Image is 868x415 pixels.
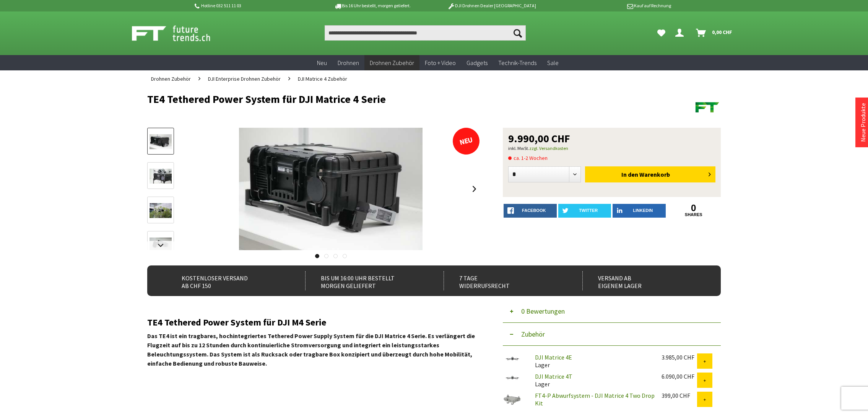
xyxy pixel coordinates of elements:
span: Gadgets [467,59,488,67]
a: Neue Produkte [859,103,867,142]
a: Technik-Trends [493,55,542,71]
a: zzgl. Versandkosten [529,145,568,151]
a: Warenkorb [693,25,736,41]
a: twitter [558,204,611,218]
input: Produkt, Marke, Kategorie, EAN, Artikelnummer… [325,25,526,41]
div: Kostenloser Versand ab CHF 150 [166,271,288,290]
h2: TE4 Tethered Power System für DJI M4 Serie [147,317,480,327]
img: DJI Matrice 4E [503,353,522,364]
a: DJI Enterprise Drohnen Zubehör [204,70,284,87]
p: Kauf auf Rechnung [551,1,671,10]
div: 6.090,00 CHF [662,373,697,380]
img: DJI Matrice 4T [503,373,522,383]
span: LinkedIn [633,208,653,213]
span: Neu [317,59,327,67]
div: Lager [529,373,655,388]
a: LinkedIn [613,204,666,218]
span: facebook [522,208,546,213]
a: DJI Matrice 4 Zubehör [294,70,351,87]
h1: TE4 Tethered Power System für DJI Matrice 4 Serie [147,93,606,105]
a: Gadgets [461,55,493,71]
span: In den [621,171,638,178]
div: 399,00 CHF [662,392,697,399]
span: Foto + Video [425,59,456,67]
img: FT4-P Abwurfsystem - DJI Matrice 4 Two Drop Kit [503,392,522,411]
span: twitter [579,208,598,213]
button: Suchen [510,25,526,41]
span: 0,00 CHF [712,26,732,38]
span: DJI Matrice 4 Zubehör [298,75,347,82]
a: shares [667,212,720,217]
span: ca. 1-2 Wochen [508,153,548,163]
a: Foto + Video [419,55,461,71]
img: Futuretrends [694,93,721,120]
span: DJI Enterprise Drohnen Zubehör [208,75,281,82]
a: Drohnen Zubehör [147,70,195,87]
div: 7 Tage Widerrufsrecht [444,271,566,290]
a: FT4-P Abwurfsystem - DJI Matrice 4 Two Drop Kit [535,392,655,407]
p: DJI Drohnen Dealer [GEOGRAPHIC_DATA] [432,1,551,10]
img: Shop Futuretrends - zur Startseite wechseln [132,24,227,43]
div: Versand ab eigenem Lager [582,271,704,290]
a: Neu [312,55,332,71]
span: 9.990,00 CHF [508,133,570,144]
a: DJI Matrice 4E [535,353,572,361]
a: Dein Konto [672,25,690,41]
img: Vorschau: TE4 Tethered Power System für DJI Matrice 4 Serie [150,134,172,149]
button: 0 Bewertungen [503,300,721,323]
a: 0 [667,204,720,212]
a: facebook [504,204,557,218]
strong: Das TE4 ist ein tragbares, hochintegriertes Tethered Power Supply System für die DJI Matrice 4 Se... [147,332,475,367]
div: Lager [529,353,655,369]
span: Drohnen Zubehör [370,59,414,67]
span: Drohnen Zubehör [151,75,191,82]
a: Drohnen Zubehör [364,55,419,71]
div: 3.985,00 CHF [662,353,697,361]
span: Drohnen [338,59,359,67]
p: inkl. MwSt. [508,144,715,153]
button: In den Warenkorb [585,166,715,182]
p: Hotline 032 511 11 03 [193,1,312,10]
p: Bis 16 Uhr bestellt, morgen geliefert. [312,1,432,10]
div: Bis um 16:00 Uhr bestellt Morgen geliefert [305,271,427,290]
span: Warenkorb [639,171,670,178]
span: Sale [547,59,559,67]
span: Technik-Trends [498,59,536,67]
button: Zubehör [503,323,721,346]
a: Meine Favoriten [653,25,669,41]
a: Drohnen [332,55,364,71]
a: DJI Matrice 4T [535,373,572,380]
a: Sale [542,55,564,71]
img: TE4 Tethered Power System für DJI Matrice 4 Serie [239,128,423,250]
